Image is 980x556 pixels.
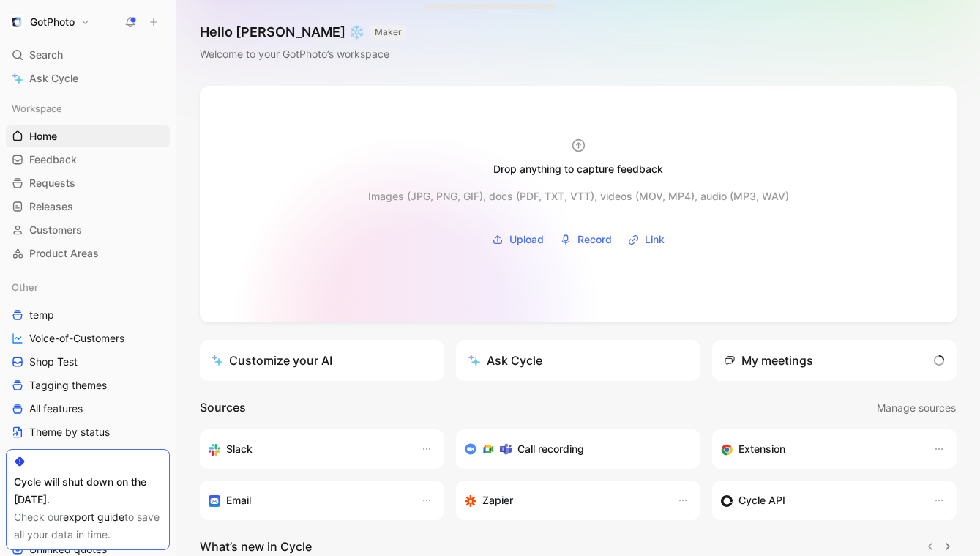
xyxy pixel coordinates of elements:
span: Other [12,280,38,294]
img: GotPhoto [10,15,24,29]
h2: Sources [200,399,246,418]
a: Customers [6,219,170,241]
button: Upload [487,229,549,251]
div: Customize your AI [212,352,332,369]
div: Other [6,276,170,298]
a: Feedback [6,149,170,171]
span: Workspace [12,101,62,116]
div: Cycle will shut down on the [DATE]. [14,473,162,508]
button: Link [623,229,670,251]
span: Shop Test [29,355,78,369]
a: Ask Cycle [6,67,170,89]
div: Capture feedback from thousands of sources with Zapier (survey results, recordings, sheets, etc). [465,492,662,509]
h1: Hello [PERSON_NAME] ❄️ [200,23,406,41]
span: Customers [29,223,82,237]
span: Ask Cycle [29,70,78,87]
a: Product Areas [6,242,170,264]
div: Capture feedback from anywhere on the web [721,440,919,458]
a: Theme by status [6,421,170,443]
h3: Slack [226,440,253,458]
span: All features [29,401,83,416]
div: Workspace [6,97,170,119]
span: Record [577,231,612,248]
button: Ask Cycle [456,340,700,381]
div: Sync customers & send feedback from custom sources. Get inspired by our favorite use case [721,492,919,509]
h1: GotPhoto [30,15,75,29]
button: MAKER [370,25,406,40]
h3: Zapier [482,492,513,509]
span: Home [29,129,57,144]
button: Record [555,229,617,251]
a: All features [6,398,170,420]
div: Forward emails to your feedback inbox [209,492,406,509]
div: Drop anything to capture feedback [493,160,663,178]
h3: Cycle API [738,492,785,509]
a: Tagging themes [6,374,170,396]
span: Theme by status [29,425,110,440]
span: temp [29,308,54,322]
span: Upload [509,231,544,248]
div: My meetings [724,352,813,369]
a: Theme by product team [6,445,170,467]
a: temp [6,304,170,326]
span: Voice-of-Customers [29,331,124,346]
span: Feedback [29,152,77,167]
span: Manage sources [877,399,956,417]
span: Link [645,231,665,248]
span: Product Areas [29,246,99,261]
a: Customize your AI [200,340,444,381]
a: Home [6,125,170,147]
a: Shop Test [6,351,170,373]
a: Requests [6,172,170,194]
div: Check our to save all your data in time. [14,508,162,544]
button: GotPhotoGotPhoto [6,12,94,32]
span: Tagging themes [29,378,107,393]
span: Releases [29,199,73,214]
div: Images (JPG, PNG, GIF), docs (PDF, TXT, VTT), videos (MOV, MP4), audio (MP3, WAV) [368,188,789,205]
h3: Email [226,492,251,509]
h3: Extension [738,440,785,458]
h2: What’s new in Cycle [200,538,312,555]
div: Welcome to your GotPhoto’s workspace [200,45,406,63]
div: Record & transcribe meetings from Zoom, Meet & Teams. [465,440,680,458]
a: export guide [63,511,124,523]
div: Search [6,44,170,66]
span: Search [29,46,63,64]
h3: Call recording [517,440,584,458]
button: Manage sources [876,399,957,418]
div: Ask Cycle [468,352,542,369]
a: Releases [6,196,170,218]
a: Voice-of-Customers [6,327,170,349]
div: Sync your customers, send feedback and get updates in Slack [209,440,406,458]
span: Requests [29,176,75,190]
